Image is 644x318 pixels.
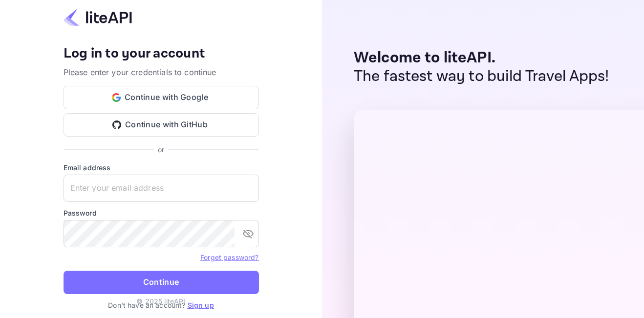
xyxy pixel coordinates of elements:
[64,271,259,294] button: Continue
[354,49,609,67] p: Welcome to liteAPI.
[200,252,258,262] a: Forget password?
[188,301,214,309] a: Sign up
[64,175,259,202] input: Enter your email address
[158,144,164,155] p: or
[64,300,259,310] p: Don't have an account?
[238,224,258,243] button: toggle password visibility
[354,67,609,86] p: The fastest way to build Travel Apps!
[64,66,259,78] p: Please enter your credentials to continue
[64,45,259,62] h4: Log in to your account
[64,8,132,27] img: liteapi
[64,162,259,173] label: Email address
[136,296,185,306] p: © 2025 liteAPI
[64,86,259,109] button: Continue with Google
[64,113,259,137] button: Continue with GitHub
[200,253,258,261] a: Forget password?
[64,208,259,218] label: Password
